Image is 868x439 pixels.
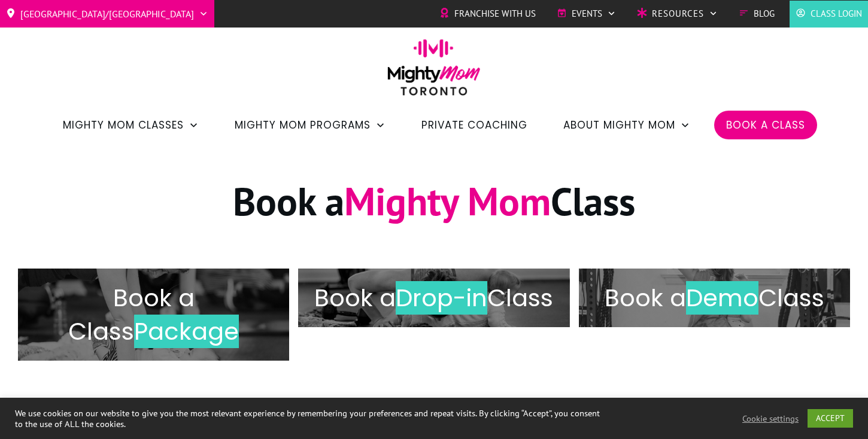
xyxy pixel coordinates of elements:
span: Drop-in [396,281,487,315]
a: Book a Class [726,115,805,135]
span: About Mighty Mom [563,115,675,135]
span: Book a [605,281,686,315]
span: [GEOGRAPHIC_DATA]/[GEOGRAPHIC_DATA] [20,4,194,23]
a: ACCEPT [808,409,853,428]
a: [GEOGRAPHIC_DATA]/[GEOGRAPHIC_DATA] [6,4,208,23]
a: Cookie settings [742,413,799,424]
span: Book a Class [68,281,195,348]
h1: Book a Class [19,176,849,241]
span: Resources [652,5,704,23]
img: mightymom-logo-toronto [381,39,487,104]
a: Mighty Mom Classes [63,115,199,135]
a: Mighty Mom Programs [235,115,386,135]
span: Mighty Mom Classes [63,115,184,135]
a: Blog [739,5,775,23]
span: Blog [754,5,775,23]
div: We use cookies on our website to give you the most relevant experience by remembering your prefer... [15,408,602,429]
span: Franchise with Us [454,5,536,23]
a: Private Coaching [421,115,527,135]
a: Franchise with Us [439,5,536,23]
a: Resources [637,5,718,23]
a: Class Login [796,5,862,23]
h2: Book a Class [311,281,557,315]
span: Package [134,315,239,348]
span: Events [572,5,602,23]
span: Class Login [811,5,862,23]
span: Mighty Mom Programs [235,115,371,135]
a: About Mighty Mom [563,115,690,135]
span: Demo [686,281,758,315]
span: Mighty Mom [344,176,551,226]
span: Class [758,281,824,315]
a: Events [557,5,616,23]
